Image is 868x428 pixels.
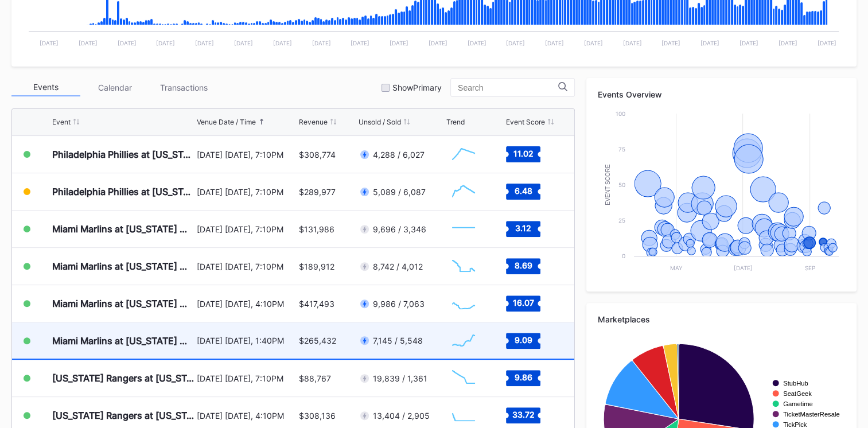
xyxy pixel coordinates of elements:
[390,40,408,46] text: [DATE]
[618,146,625,153] text: 75
[197,373,296,383] div: [DATE] [DATE], 7:10PM
[312,40,331,46] text: [DATE]
[299,187,336,197] div: $289,977
[513,298,534,308] text: 16.07
[52,372,194,384] div: [US_STATE] Rangers at [US_STATE] Mets
[299,336,336,345] div: $265,432
[52,335,194,347] div: Miami Marlins at [US_STATE] Mets
[598,314,845,324] div: Marketplaces
[299,411,336,421] div: $308,136
[197,411,296,421] div: [DATE] [DATE], 4:10PM
[598,108,844,280] svg: Chart title
[783,411,839,418] text: TicketMasterResale
[11,79,80,96] div: Events
[700,40,719,46] text: [DATE]
[373,299,425,309] div: 9,986 / 7,063
[446,177,481,206] svg: Chart title
[618,181,625,188] text: 50
[197,118,256,126] div: Venue Date / Time
[506,40,525,46] text: [DATE]
[817,40,836,46] text: [DATE]
[373,373,427,383] div: 19,839 / 1,361
[446,252,481,281] svg: Chart title
[373,187,426,197] div: 5,089 / 6,087
[805,264,815,271] text: Sep
[779,40,797,46] text: [DATE]
[234,40,253,46] text: [DATE]
[515,372,532,382] text: 9.86
[513,149,534,158] text: 11.02
[40,40,59,46] text: [DATE]
[783,400,813,407] text: Gametime
[52,298,194,309] div: Miami Marlins at [US_STATE] Mets ([PERSON_NAME] Giveaway)
[373,262,423,271] div: 8,742 / 4,012
[670,264,683,271] text: May
[392,83,442,92] div: Show Primary
[446,215,481,243] svg: Chart title
[52,118,71,126] div: Event
[458,83,558,92] input: Search
[446,289,481,318] svg: Chart title
[622,252,625,259] text: 0
[739,40,758,46] text: [DATE]
[52,186,194,197] div: Philadelphia Phillies at [US_STATE] Mets
[661,40,680,46] text: [DATE]
[373,150,425,159] div: 4,288 / 6,027
[584,40,603,46] text: [DATE]
[515,186,532,196] text: 6.48
[373,336,423,345] div: 7,145 / 5,548
[515,334,532,344] text: 9.09
[195,40,214,46] text: [DATE]
[52,260,194,272] div: Miami Marlins at [US_STATE] Mets (Fireworks Night)
[52,410,194,421] div: [US_STATE] Rangers at [US_STATE] Mets (Mets Alumni Classic/Mrs. Met Taxicab [GEOGRAPHIC_DATA] Giv...
[429,40,447,46] text: [DATE]
[299,262,334,271] div: $189,912
[197,299,296,309] div: [DATE] [DATE], 4:10PM
[783,421,807,428] text: TickPick
[197,150,296,159] div: [DATE] [DATE], 7:10PM
[299,373,331,383] div: $88,767
[149,79,218,96] div: Transactions
[351,40,369,46] text: [DATE]
[545,40,564,46] text: [DATE]
[80,79,149,96] div: Calendar
[506,118,545,126] div: Event Score
[52,149,194,160] div: Philadelphia Phillies at [US_STATE] Mets (SNY Players Pins Featuring [PERSON_NAME], [PERSON_NAME]...
[467,40,486,46] text: [DATE]
[446,118,465,126] div: Trend
[733,264,752,271] text: [DATE]
[446,326,481,355] svg: Chart title
[156,40,175,46] text: [DATE]
[197,224,296,234] div: [DATE] [DATE], 7:10PM
[299,299,334,309] div: $417,493
[273,40,292,46] text: [DATE]
[512,410,535,419] text: 33.72
[446,364,481,392] svg: Chart title
[299,224,334,234] div: $131,986
[373,224,426,234] div: 9,696 / 3,346
[446,140,481,169] svg: Chart title
[515,260,532,270] text: 8.69
[299,150,336,159] div: $308,774
[783,380,808,387] text: StubHub
[783,390,812,397] text: SeatGeek
[197,262,296,271] div: [DATE] [DATE], 7:10PM
[197,336,296,345] div: [DATE] [DATE], 1:40PM
[52,223,194,235] div: Miami Marlins at [US_STATE] Mets
[605,164,611,205] text: Event Score
[79,40,98,46] text: [DATE]
[118,40,137,46] text: [DATE]
[373,411,430,421] div: 13,404 / 2,905
[359,118,401,126] div: Unsold / Sold
[598,90,845,99] div: Events Overview
[623,40,642,46] text: [DATE]
[618,217,625,224] text: 25
[515,223,531,233] text: 3.12
[299,118,328,126] div: Revenue
[197,187,296,197] div: [DATE] [DATE], 7:10PM
[616,110,625,117] text: 100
